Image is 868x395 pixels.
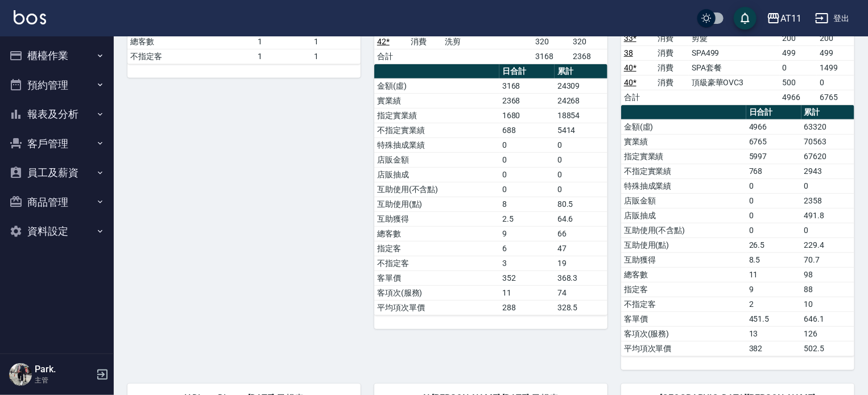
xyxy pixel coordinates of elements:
[780,45,817,60] td: 499
[555,64,607,79] th: 累計
[499,211,555,226] td: 2.5
[801,238,854,252] td: 229.4
[374,64,607,315] table: a dense table
[780,31,817,45] td: 200
[801,297,854,311] td: 10
[35,364,93,375] h5: Park.
[621,223,746,238] td: 互助使用(不含點)
[817,75,854,90] td: 0
[499,271,555,285] td: 352
[499,226,555,241] td: 9
[311,34,361,49] td: 1
[14,10,46,24] img: Logo
[689,31,780,45] td: 剪髮
[255,34,311,49] td: 1
[555,271,607,285] td: 368.3
[801,282,854,297] td: 88
[621,178,746,193] td: 特殊抽成業績
[746,341,801,356] td: 382
[801,208,854,223] td: 491.8
[5,217,109,246] button: 資料設定
[621,90,655,105] td: 合計
[374,152,499,167] td: 店販金額
[746,193,801,208] td: 0
[499,64,555,79] th: 日合計
[801,341,854,356] td: 502.5
[374,78,499,93] td: 金額(虛)
[801,178,854,193] td: 0
[801,193,854,208] td: 2358
[374,226,499,241] td: 總客數
[499,108,555,123] td: 1680
[746,164,801,178] td: 768
[5,41,109,70] button: 櫃檯作業
[499,138,555,152] td: 0
[801,223,854,238] td: 0
[817,45,854,60] td: 499
[801,134,854,149] td: 70563
[746,134,801,149] td: 6765
[499,123,555,138] td: 688
[762,7,806,30] button: AT11
[746,267,801,282] td: 11
[374,256,499,271] td: 不指定客
[621,282,746,297] td: 指定客
[499,167,555,182] td: 0
[621,341,746,356] td: 平均項次單價
[746,223,801,238] td: 0
[442,34,533,49] td: 洗剪
[801,267,854,282] td: 98
[555,256,607,271] td: 19
[746,297,801,311] td: 2
[408,34,443,49] td: 消費
[555,241,607,256] td: 47
[499,152,555,167] td: 0
[555,138,607,152] td: 0
[374,241,499,256] td: 指定客
[746,149,801,164] td: 5997
[374,197,499,211] td: 互助使用(點)
[801,149,854,164] td: 67620
[746,208,801,223] td: 0
[127,34,255,49] td: 總客數
[374,108,499,123] td: 指定實業績
[624,48,633,57] a: 38
[374,211,499,226] td: 互助獲得
[570,34,607,49] td: 320
[689,45,780,60] td: SPA499
[811,8,854,29] button: 登出
[801,311,854,326] td: 646.1
[621,297,746,311] td: 不指定客
[5,70,109,100] button: 預約管理
[621,267,746,282] td: 總客數
[374,271,499,285] td: 客單價
[655,31,689,45] td: 消費
[499,93,555,108] td: 2368
[5,158,109,188] button: 員工及薪資
[746,252,801,267] td: 8.5
[555,182,607,197] td: 0
[655,60,689,75] td: 消費
[374,300,499,315] td: 平均項次單價
[499,256,555,271] td: 3
[533,34,571,49] td: 320
[9,363,32,386] img: Person
[621,208,746,223] td: 店販抽成
[689,75,780,90] td: 頂級豪華OVC3
[35,375,93,385] p: 主管
[555,226,607,241] td: 66
[5,99,109,129] button: 報表及分析
[621,119,746,134] td: 金額(虛)
[555,211,607,226] td: 64.6
[746,119,801,134] td: 4966
[5,129,109,159] button: 客戶管理
[499,197,555,211] td: 8
[499,78,555,93] td: 3168
[621,311,746,326] td: 客單價
[374,93,499,108] td: 實業績
[374,49,408,64] td: 合計
[621,238,746,252] td: 互助使用(點)
[255,49,311,64] td: 1
[780,90,817,105] td: 4966
[734,7,757,30] button: save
